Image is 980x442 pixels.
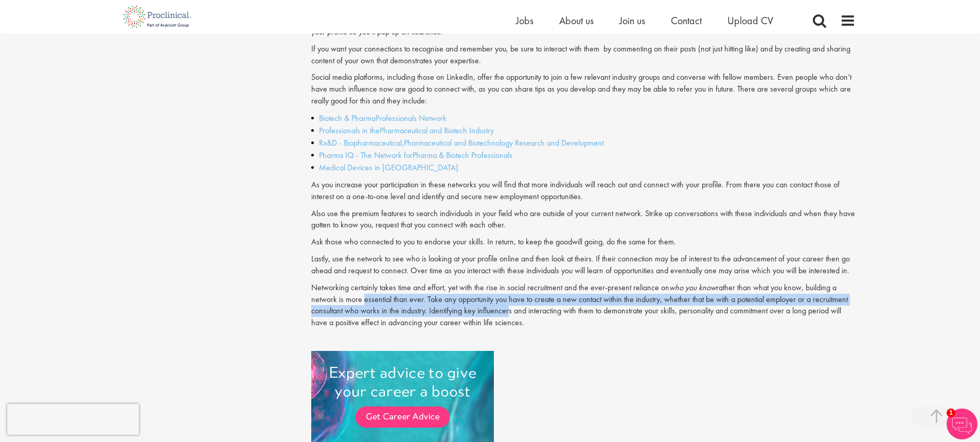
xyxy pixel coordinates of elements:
[947,409,955,417] span: 1
[311,208,856,232] p: Also use the premium features to search individuals in your field who are outside of your current...
[319,150,512,161] a: Pharma IQ - The Network forPharma & Biotech Professionals
[319,162,458,173] a: Medical Devices in [GEOGRAPHIC_DATA]
[311,253,856,277] p: Lastly, use the network to see who is looking at your profile online and then look at theirs. If ...
[947,409,977,439] img: Chatbot
[669,282,716,293] i: who you know
[311,282,856,329] p: Networking certainly takes time and effort, yet with the rise in social recruitment and the ever-...
[619,14,645,27] a: Join us
[319,125,494,136] a: Professionals in thePharmaceutical and Biotech Industry
[311,236,856,248] p: Ask those who connected to you to endorse your skills. In return, to keep the goodwill going, do ...
[559,14,594,27] a: About us
[727,14,773,27] a: Upload CV
[671,14,702,27] a: Contact
[516,14,533,27] a: Jobs
[311,179,856,203] p: As you increase your participation in these networks you will find that more individuals will rea...
[319,113,447,123] a: Biotech & PharmaProfessionals Network
[7,404,139,435] iframe: reCAPTCHA
[319,137,603,148] a: Rx&D - Biopharmaceutical,Pharmaceutical and Biotechnology Research and Development
[311,72,856,107] p: Social media platforms, including those on LinkedIn, offer the opportunity to join a few relevant...
[311,43,856,67] p: If you want your connections to recognise and remember you, be sure to interact with them by comm...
